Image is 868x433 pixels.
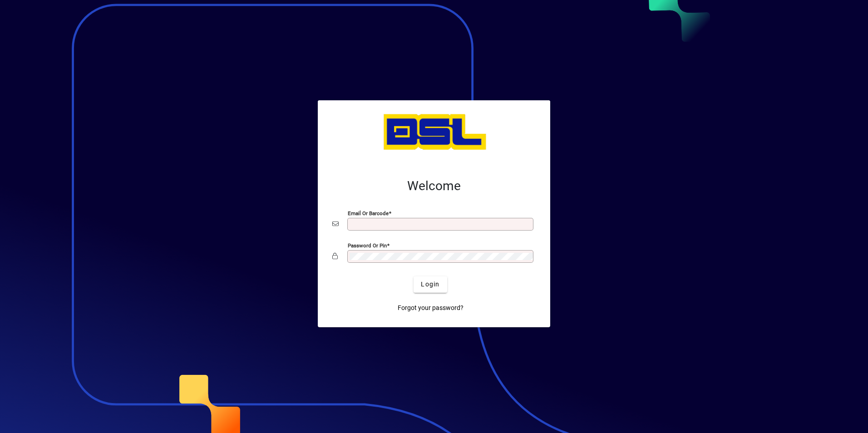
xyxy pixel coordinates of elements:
[394,300,467,316] a: Forgot your password?
[398,303,464,313] span: Forgot your password?
[332,178,536,194] h2: Welcome
[414,276,447,293] button: Login
[348,210,389,216] mat-label: Email or Barcode
[421,280,439,289] span: Login
[348,242,387,248] mat-label: Password or Pin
